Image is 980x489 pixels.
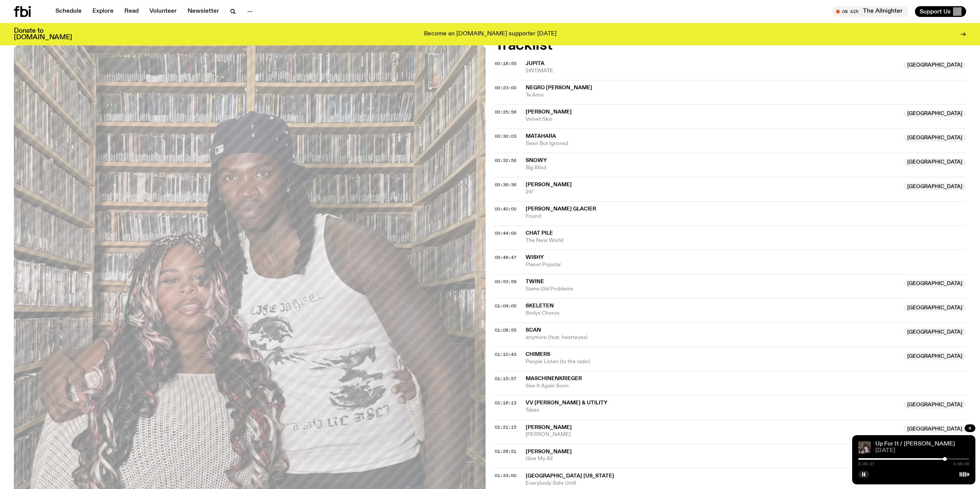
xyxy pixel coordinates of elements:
[526,85,592,90] span: Negro [PERSON_NAME]
[526,158,547,163] span: Snowy
[14,28,72,41] h3: Donate to [DOMAIN_NAME]
[495,424,516,430] span: 01:21:15
[526,352,550,357] span: Chimers
[526,134,556,139] span: Matahara
[495,448,516,454] span: 01:28:51
[495,303,516,309] span: 01:04:00
[526,116,899,123] span: Velvet Skin
[495,134,516,139] button: 00:30:03
[424,31,556,38] p: Become an [DOMAIN_NAME] supporter [DATE]
[526,189,899,196] span: 24!
[526,237,967,244] span: The New World
[495,280,516,284] button: 00:53:59
[145,6,181,17] a: Volunteer
[495,60,516,67] span: 00:18:55
[495,38,967,52] h2: Tracklist
[875,441,955,447] a: Up For It / [PERSON_NAME]
[495,133,516,139] span: 00:30:03
[495,351,516,357] span: 01:10:43
[51,6,86,17] a: Schedule
[526,407,899,414] span: Taken
[526,255,544,260] span: Wishy
[526,382,967,390] span: See It Again Soon
[526,327,541,333] span: Scan
[495,110,516,114] button: 00:25:56
[903,304,966,312] span: [GEOGRAPHIC_DATA]
[903,425,966,433] span: [GEOGRAPHIC_DATA]
[526,431,899,438] span: [PERSON_NAME]
[903,183,966,190] span: [GEOGRAPHIC_DATA]
[526,400,607,406] span: Vv [PERSON_NAME] & UTILITY
[495,352,516,357] button: 01:10:43
[495,328,516,332] button: 01:08:55
[526,334,899,341] span: anymore (feat. hearteyes)
[495,279,516,285] span: 00:53:59
[903,159,966,166] span: [GEOGRAPHIC_DATA]
[526,449,572,454] span: [PERSON_NAME]
[495,109,516,115] span: 00:25:56
[495,206,516,212] span: 00:40:00
[526,164,899,172] span: Big Blind
[526,425,572,430] span: [PERSON_NAME]
[495,376,516,382] span: 01:15:57
[526,109,572,115] span: [PERSON_NAME]
[903,328,966,336] span: [GEOGRAPHIC_DATA]
[953,462,969,466] span: 3:00:00
[495,400,516,406] span: 01:18:13
[903,134,966,142] span: [GEOGRAPHIC_DATA]
[495,85,516,91] span: 00:23:00
[903,62,966,69] span: [GEOGRAPHIC_DATA]
[526,310,899,317] span: Bodys Chorus
[120,6,143,17] a: Read
[526,455,967,462] span: Give My All
[495,327,516,333] span: 01:08:55
[495,231,516,235] button: 00:44:00
[526,480,967,487] span: Everybody Safe Until
[526,376,582,381] span: maschinenkrieger
[832,6,909,17] button: On AirThe Allnighter
[858,462,874,466] span: 2:20:27
[495,207,516,211] button: 00:40:00
[495,449,516,454] button: 01:28:51
[526,182,572,187] span: [PERSON_NAME]
[875,448,969,454] span: [DATE]
[526,261,967,269] span: Planet Popstar
[495,62,516,66] button: 00:18:55
[495,401,516,405] button: 01:18:13
[495,255,516,260] button: 00:48:47
[920,8,951,15] span: Support Us
[526,285,899,293] span: Same Old Problems
[526,358,899,365] span: People Listen (to the radio)
[495,157,516,164] span: 00:32:56
[526,230,553,236] span: Chat Pile
[495,230,516,236] span: 00:44:00
[526,473,614,479] span: [GEOGRAPHIC_DATA] [US_STATE]
[526,67,899,75] span: 2iNTiMATE
[903,280,966,287] span: [GEOGRAPHIC_DATA]
[495,86,516,90] button: 00:23:00
[495,425,516,429] button: 01:21:15
[526,213,967,220] span: Found
[495,474,516,478] button: 01:33:00
[526,303,554,309] span: Skeleten
[495,377,516,381] button: 01:15:57
[495,472,516,479] span: 01:33:00
[526,92,967,99] span: Te Amo
[495,304,516,308] button: 01:04:00
[903,352,966,360] span: [GEOGRAPHIC_DATA]
[495,182,516,188] span: 00:36:36
[526,206,596,212] span: [PERSON_NAME] Glacier
[88,6,118,17] a: Explore
[495,159,516,163] button: 00:32:56
[903,110,966,118] span: [GEOGRAPHIC_DATA]
[903,401,966,409] span: [GEOGRAPHIC_DATA]
[526,61,544,66] span: JUPiTA
[495,254,516,260] span: 00:48:47
[495,183,516,187] button: 00:36:36
[526,140,899,147] span: Seen But Ignored
[183,6,224,17] a: Newsletter
[526,279,544,284] span: Twine
[915,6,966,17] button: Support Us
